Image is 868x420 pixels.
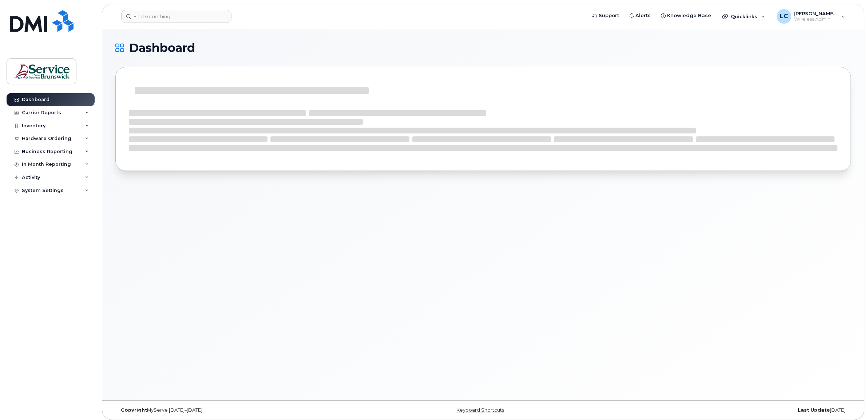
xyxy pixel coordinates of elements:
strong: Copyright [121,407,147,413]
div: MyServe [DATE]–[DATE] [115,407,361,413]
a: Keyboard Shortcuts [456,407,504,413]
strong: Last Update [798,407,830,413]
span: Dashboard [129,43,195,53]
div: [DATE] [606,407,851,413]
